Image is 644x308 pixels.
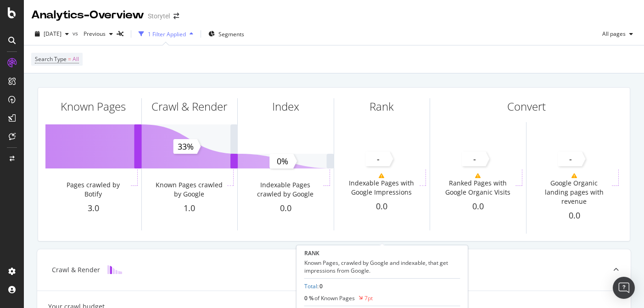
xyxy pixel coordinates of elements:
div: Index [272,99,299,114]
span: = [68,55,71,63]
span: 2025 Sep. 10th [44,30,62,38]
div: Known Pages crawled by Google [153,180,225,199]
div: Open Intercom Messenger [613,277,635,299]
div: 7pt [364,294,373,302]
a: Total [304,282,317,290]
span: All [73,53,79,66]
div: 3.0 [45,202,141,214]
div: Known Pages, crawled by Google and indexable, that get impressions from Google. [304,259,460,274]
div: Crawl & Render [52,265,100,274]
span: Segments [218,30,244,38]
div: 1.0 [142,202,238,214]
button: Segments [205,27,248,41]
button: 1 Filter Applied [135,27,197,41]
button: [DATE] [31,27,73,41]
div: arrow-right-arrow-left [174,13,179,19]
span: vs [73,29,80,37]
span: of Known Pages [314,294,355,302]
div: 0.0 [334,201,430,213]
span: Previous [80,30,106,38]
span: All pages [599,30,626,38]
div: 0.0 [238,202,334,214]
span: Search Type [35,55,67,63]
div: Pages crawled by Botify [57,180,129,199]
div: Storytel [148,11,170,21]
div: Rank [370,99,394,114]
button: Previous [80,27,117,41]
div: Indexable Pages crawled by Google [249,180,321,199]
div: 0 % [304,294,355,302]
div: Analytics - Overview [31,7,144,23]
div: Known Pages [61,99,126,114]
button: All pages [599,27,637,41]
img: block-icon [107,265,122,274]
div: : [304,282,323,290]
span: 0 [319,282,323,290]
div: Crawl & Render [151,99,227,114]
div: Indexable Pages with Google Impressions [346,179,418,197]
div: RANK [304,249,460,257]
div: 1 Filter Applied [148,30,186,38]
